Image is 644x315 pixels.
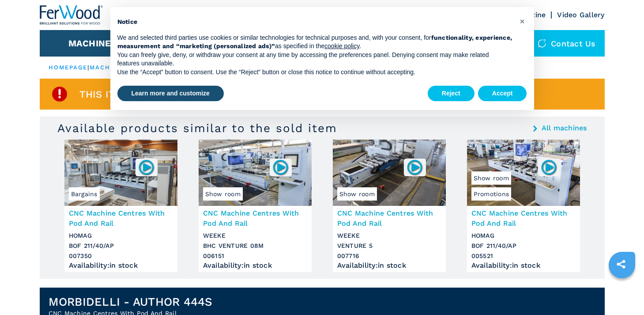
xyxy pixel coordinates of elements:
[324,42,359,49] a: cookie policy
[49,295,213,309] h1: MORBIDELLI - AUTHOR 444S
[49,64,88,71] a: HOMEPAGE
[90,64,128,71] a: machines
[471,263,576,268] div: Availability : in stock
[333,140,446,206] img: CNC Machine Centres With Pod And Rail WEEKE VENTURE 5
[203,263,307,268] div: Availability : in stock
[467,140,580,206] img: CNC Machine Centres With Pod And Rail HOMAG BOF 211/40/AP
[478,86,527,102] button: Accept
[540,159,557,176] img: 005521
[117,51,513,68] p: You can freely give, deny, or withdraw your consent at any time by accessing the preferences pane...
[87,64,89,71] span: |
[69,263,173,268] div: Availability : in stock
[471,171,511,185] span: Show room
[203,208,307,228] h3: CNC Machine Centres With Pod And Rail
[64,140,177,272] a: CNC Machine Centres With Pod And Rail HOMAG BOF 211/40/APBargains007350CNC Machine Centres With P...
[117,34,513,51] p: We and selected third parties use cookies or similar technologies for technical purposes and, wit...
[471,187,512,201] span: Promotions
[520,16,525,27] span: ×
[337,187,377,201] span: Show room
[516,14,530,28] button: Close this notice
[606,275,637,308] iframe: Chat
[117,86,224,102] button: Learn more and customize
[467,140,580,272] a: CNC Machine Centres With Pod And Rail HOMAG BOF 211/40/APPromotionsShow room005521CNC Machine Cen...
[471,208,576,228] h3: CNC Machine Centres With Pod And Rail
[117,18,513,27] h2: Notice
[64,140,177,206] img: CNC Machine Centres With Pod And Rail HOMAG BOF 211/40/AP
[337,231,441,261] h3: WEEKE VENTURE 5 007716
[138,159,155,176] img: 007350
[406,159,423,176] img: 007716
[117,34,512,50] strong: functionality, experience, measurement and “marketing (personalized ads)”
[68,38,117,49] button: Machines
[337,208,441,228] h3: CNC Machine Centres With Pod And Rail
[69,208,173,228] h3: CNC Machine Centres With Pod And Rail
[51,85,68,103] img: SoldProduct
[471,231,576,261] h3: HOMAG BOF 211/40/AP 005521
[538,39,546,48] img: Contact us
[333,140,446,272] a: CNC Machine Centres With Pod And Rail WEEKE VENTURE 5Show room007716CNC Machine Centres With Pod ...
[117,68,513,77] p: Use the “Accept” button to consent. Use the “Reject” button or close this notice to continue with...
[428,86,475,102] button: Reject
[610,253,632,275] a: sharethis
[69,231,173,261] h3: HOMAG BOF 211/40/AP 007350
[199,140,312,272] a: CNC Machine Centres With Pod And Rail WEEKE BHC VENTURE 08MShow room006151CNC Machine Centres Wit...
[529,30,605,57] div: Contact us
[69,187,100,201] span: Bargains
[542,125,587,132] a: All machines
[40,5,103,25] img: Ferwood
[199,140,312,206] img: CNC Machine Centres With Pod And Rail WEEKE BHC VENTURE 08M
[337,263,441,268] div: Availability : in stock
[203,231,307,261] h3: WEEKE BHC VENTURE 08M 006151
[203,187,243,201] span: Show room
[57,121,337,135] h3: Available products similar to the sold item
[79,89,219,99] span: This item is already sold
[272,159,289,176] img: 006151
[557,11,604,19] a: Video Gallery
